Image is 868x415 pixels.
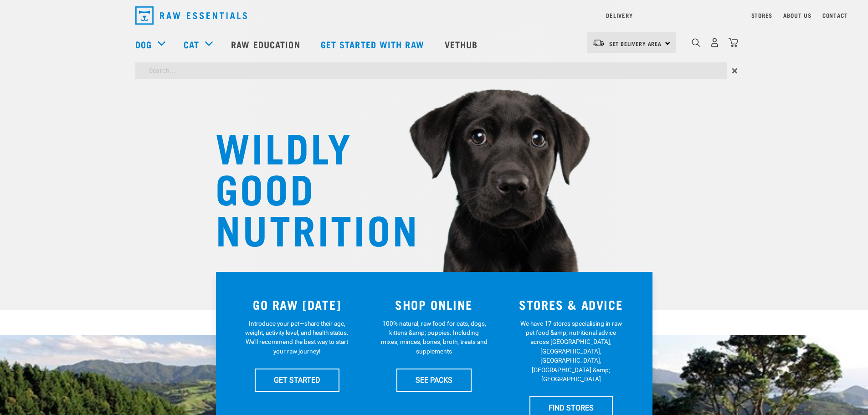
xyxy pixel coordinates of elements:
a: SEE PACKS [396,369,472,391]
h1: WILDLY GOOD NUTRITION [216,125,398,248]
span: × [732,62,738,79]
p: We have 17 stores specialising in raw pet food &amp; nutritional advice across [GEOGRAPHIC_DATA],... [518,319,625,384]
a: Get started with Raw [312,26,436,62]
img: Raw Essentials Logo [135,6,247,25]
a: Dog [135,37,152,51]
a: Contact [822,14,848,17]
span: Set Delivery Area [609,42,662,45]
img: user.png [710,38,719,47]
a: Vethub [436,26,489,62]
a: GET STARTED [255,369,339,391]
img: home-icon@2x.png [729,38,738,47]
p: Introduce your pet—share their age, weight, activity level, and health status. We'll recommend th... [243,319,350,356]
a: Cat [184,37,199,51]
h3: GO RAW [DATE] [234,297,360,312]
a: About Us [783,14,811,17]
h3: SHOP ONLINE [371,297,497,312]
nav: dropdown navigation [128,3,740,28]
img: van-moving.png [592,39,605,47]
p: 100% natural, raw food for cats, dogs, kittens &amp; puppies. Including mixes, minces, bones, bro... [380,319,488,356]
h3: STORES & ADVICE [508,297,634,312]
a: Delivery [606,14,632,17]
img: home-icon-1@2x.png [692,38,700,47]
a: Raw Education [222,26,311,62]
a: Stores [751,14,773,17]
input: Search... [135,62,727,79]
